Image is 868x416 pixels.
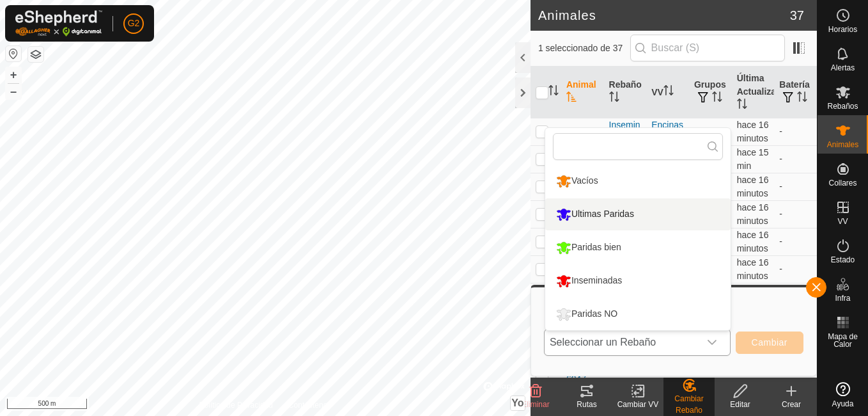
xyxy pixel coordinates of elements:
p-sorticon: Activar para ordenar [797,93,807,104]
span: Alertas [831,64,855,72]
div: Editar [715,399,766,410]
div: Disparador desplegable [699,330,725,355]
li: Ultimas Paridas [545,198,731,230]
button: + [6,67,21,83]
font: Vacíos [571,175,598,186]
font: Paridas NO [571,308,617,319]
p-sorticon: Activar para ordenar [548,87,559,97]
li: Paridas bien [545,232,731,264]
button: Yo [511,396,525,410]
li: Inseminadas [545,265,731,297]
button: – [6,84,21,99]
div: Cambiar Rebaño [663,393,715,416]
input: Buscar (S) [630,35,785,61]
td: - [774,173,817,200]
div: Cambiar VV [612,399,663,410]
span: Animales [827,141,858,148]
td: - [774,228,817,255]
span: 0082 [566,125,586,138]
span: 1 seleccionado de 37 [538,42,630,55]
td: - [774,283,817,310]
span: 30 ago 2025, 23:06 [737,257,769,281]
li: Vacíos [545,165,731,197]
a: Contáctenos [288,399,331,411]
td: - [689,118,732,145]
p-sorticon: Activar para ordenar [737,100,747,111]
span: 30 ago 2025, 23:06 [737,230,769,253]
span: Collares [828,179,856,187]
button: Restablecer Mapa [6,46,21,61]
button: Cambiar [736,332,803,354]
ul: Lista de opciones [545,165,731,330]
div: Inseminadas [609,118,642,145]
font: Batería [779,79,809,90]
span: Yo [511,397,523,408]
span: 30 ago 2025, 23:06 [737,120,769,143]
p-sorticon: Activar para ordenar [712,93,722,104]
a: Política de Privacidad [199,399,273,411]
button: Capas del Mapa [28,47,43,62]
img: Logo Gallagher [15,10,102,36]
font: Última Actualización [737,73,794,97]
p-sorticon: Activar para ordenar [663,87,674,97]
span: Infra [835,294,850,302]
span: G2 [128,17,140,30]
span: 37 [790,6,804,25]
font: Inseminadas [571,275,622,285]
p-sorticon: Activar para ordenar [609,93,619,104]
font: Grupos [694,79,726,90]
li: Paridas NO [545,298,731,330]
span: Mapa de Calor [821,333,865,348]
td: - [774,255,817,283]
span: 30 ago 2025, 23:06 [737,175,769,198]
font: VV [651,87,663,97]
span: Seleccionar un Rebaño [545,330,699,355]
span: 30 ago 2025, 23:06 [737,202,769,226]
font: Rebaño [609,79,642,90]
span: Estado [831,256,855,264]
font: Animal [566,79,596,90]
span: 30 ago 2025, 23:06 [737,147,769,171]
span: Rebaños [827,102,858,110]
span: Ayuda [832,400,854,408]
p-sorticon: Activar para ordenar [566,93,577,104]
font: Ultimas Paridas [571,209,634,219]
div: Crear [766,399,817,410]
font: Seleccionar un Rebaño [550,337,656,348]
span: VV [837,218,848,225]
span: Cambiar [752,337,787,348]
td: - [774,145,817,173]
td: - [774,118,817,145]
span: Eliminar [522,400,549,409]
td: - [774,200,817,228]
font: Paridas bien [571,242,621,252]
h2: Animales [538,8,790,23]
span: Horarios [828,26,857,33]
a: Ayuda [818,377,868,413]
div: Rutas [561,399,612,410]
a: Encinas2 [651,120,683,143]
